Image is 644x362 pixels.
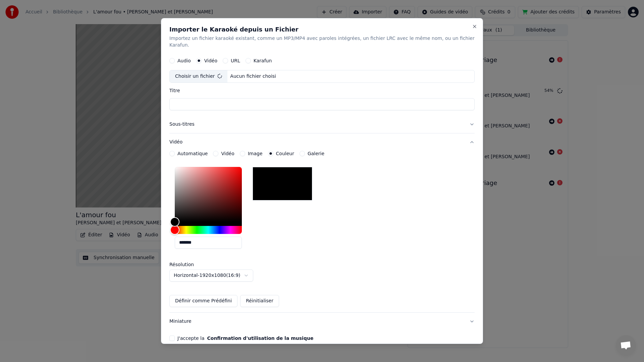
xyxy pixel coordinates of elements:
[231,58,240,63] label: URL
[308,151,324,156] label: Galerie
[169,295,237,307] button: Définir comme Prédéfini
[169,116,475,133] button: Sous-titres
[207,336,313,341] button: J'accepte la
[170,70,227,82] div: Choisir un fichier
[240,295,279,307] button: Réinitialiser
[204,58,217,63] label: Vidéo
[169,313,475,330] button: Miniature
[169,35,475,49] p: Importez un fichier karaoké existant, comme un MP3/MP4 avec paroles intégrées, un fichier LRC ave...
[175,226,242,234] div: Hue
[175,167,242,222] div: Color
[177,151,208,156] label: Automatique
[254,58,272,63] label: Karafun
[248,151,263,156] label: Image
[169,262,236,267] label: Résolution
[169,133,475,151] button: Vidéo
[276,151,294,156] label: Couleur
[177,58,191,63] label: Audio
[169,26,475,33] h2: Importer le Karaoké depuis un Fichier
[177,336,313,341] label: J'accepte la
[169,88,475,93] label: Titre
[169,151,475,312] div: Vidéo
[227,73,279,80] div: Aucun fichier choisi
[221,151,234,156] label: Vidéo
